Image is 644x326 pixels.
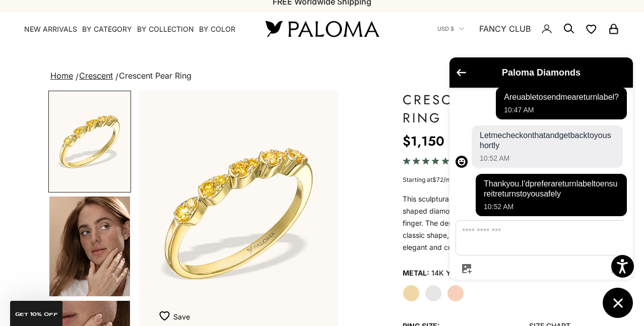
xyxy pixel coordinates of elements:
summary: By Category [82,24,132,34]
a: Crescent [79,71,113,81]
p: This sculptural ring features five demi pear-shaped diamonds arranged gracefully across the finge... [403,193,570,253]
legend: Metal: [403,266,429,281]
img: #YellowGold #WhiteGold #RoseGold [49,197,130,296]
nav: Primary navigation [24,24,241,34]
span: USD $ [437,24,454,33]
span: GET 10% Off [15,312,58,317]
div: GET 10% Off [10,301,62,326]
a: Home [50,71,73,81]
span: $72 [432,176,443,183]
button: Go to item 1 [48,91,131,192]
nav: breadcrumbs [48,69,596,83]
span: Starting at /mo or 0% APR with . [403,176,569,183]
a: 5/5 Read reviews [403,155,570,167]
nav: Secondary navigation [437,13,620,45]
h1: Crescent Pear Ring [403,91,570,127]
span: Crescent Pear Ring [119,71,191,81]
a: FANCY CLUB [479,22,531,35]
summary: By Color [199,24,235,34]
button: USD $ [437,24,464,33]
img: #YellowGold [49,92,130,191]
inbox-online-store-chat: Shopify online store chat [446,57,636,318]
button: Go to item 4 [48,195,131,297]
a: NEW ARRIVALS [24,24,77,34]
sale-price: $1,150 [403,131,444,151]
summary: By Collection [137,24,194,34]
img: wishlist [159,311,173,321]
variant-option-value: 14K Yellow Gold [431,266,486,281]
